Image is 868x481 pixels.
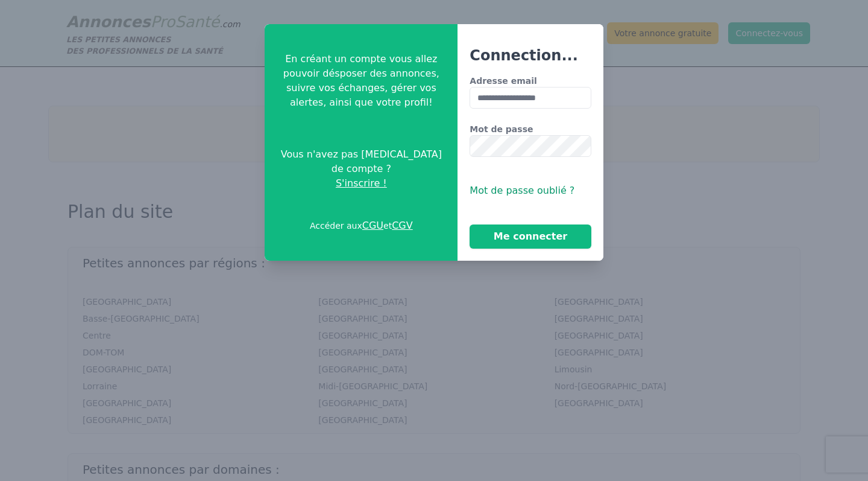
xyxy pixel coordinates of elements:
[470,225,591,249] button: Me connecter
[310,218,413,233] p: Accéder aux et
[274,52,448,110] p: En créant un compte vous allez pouvoir désposer des annonces, suivre vos échanges, gérer vos aler...
[470,123,591,135] label: Mot de passe
[392,220,413,231] a: CGV
[470,75,591,87] label: Adresse email
[470,185,574,196] span: Mot de passe oublié ?
[470,46,591,65] h3: Connection...
[274,147,448,176] span: Vous n'avez pas [MEDICAL_DATA] de compte ?
[362,220,383,231] a: CGU
[336,176,387,191] span: S'inscrire !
